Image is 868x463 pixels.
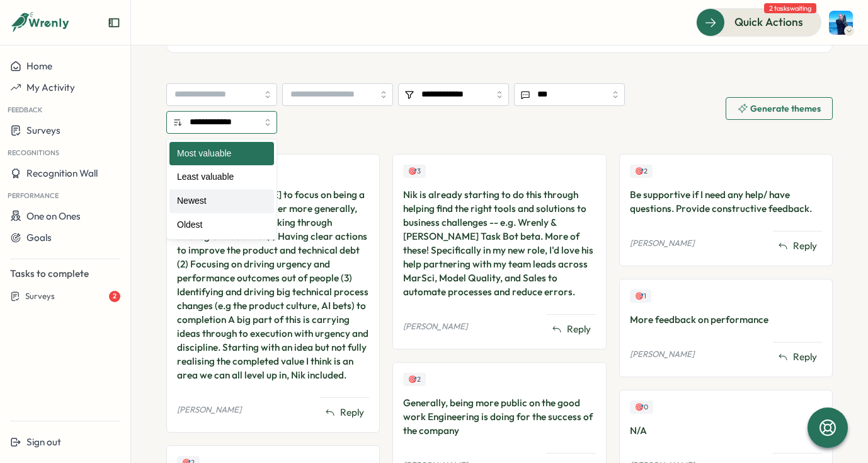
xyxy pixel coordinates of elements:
div: Oldest [169,213,274,237]
button: Reply [773,348,822,366]
button: Reply [320,403,369,422]
button: Quick Actions [696,8,821,36]
div: Upvotes [403,373,426,386]
span: Surveys [25,291,55,302]
div: 2 [109,291,120,302]
p: [PERSON_NAME] [630,238,694,249]
div: I'd like [PERSON_NAME] to focus on being a stronger technical leader more generally, versus a man... [177,188,369,382]
button: Generate themes [726,97,833,120]
span: 2 tasks waiting [764,3,816,13]
span: Recognition Wall [26,167,98,179]
div: Generally, being more public on the good work Engineering is doing for the success of the company [403,396,595,438]
span: Surveys [26,124,60,136]
span: Goals [26,232,52,243]
button: Reply [547,320,596,339]
p: [PERSON_NAME] [177,404,241,416]
div: Least valuable [169,165,274,189]
span: Reply [340,406,364,419]
button: Reply [773,237,822,255]
div: Upvotes [403,165,426,178]
p: [PERSON_NAME] [403,321,467,332]
img: Henry Innis [829,11,853,35]
div: More feedback on performance [630,313,822,327]
span: Reply [567,322,591,336]
div: Upvotes [630,165,653,178]
span: Quick Actions [734,14,803,30]
span: Generate themes [750,104,821,113]
div: Newest [169,189,274,213]
button: Expand sidebar [108,16,120,29]
div: Upvotes [630,401,653,414]
div: N/A [630,424,822,438]
div: Most valuable [169,142,274,166]
p: Tasks to complete [10,267,120,281]
span: Reply [793,239,817,253]
span: One on Ones [26,210,81,222]
div: Nik is already starting to do this through helping find the right tools and solutions to business... [403,188,595,299]
span: My Activity [26,81,75,93]
span: Home [26,60,52,72]
span: Reply [793,350,817,364]
div: Upvotes [630,290,651,303]
div: Be supportive if I need any help/ have questions. Provide constructive feedback. [630,188,822,216]
p: [PERSON_NAME] [630,349,694,360]
span: Sign out [26,436,61,448]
